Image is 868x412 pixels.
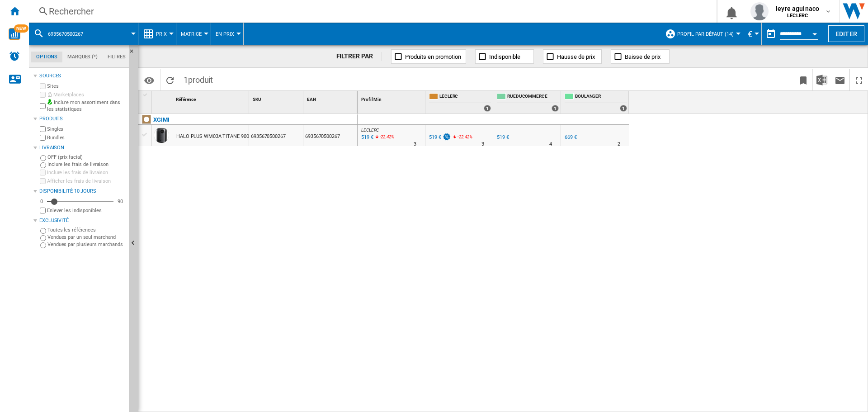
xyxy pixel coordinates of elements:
[47,154,125,161] label: OFF (prix facial)
[428,133,451,142] div: 519 €
[49,5,693,18] div: Rechercher
[39,188,125,195] div: Disponibilité 10 Jours
[115,198,125,205] div: 90
[154,91,172,105] div: Sort None
[427,91,493,114] div: LECLERC 1 offers sold by LECLERC
[188,75,213,85] span: produit
[489,53,520,60] span: Indisponible
[176,126,281,147] div: HALO PLUS WM03A TITANE 900ANSI LUMENS
[379,133,384,144] i: %
[748,23,757,45] button: €
[9,51,20,62] img: alerts-logo.svg
[39,144,125,152] div: Livraison
[776,4,819,13] span: leyre aguinaco
[429,134,441,140] div: 519 €
[47,134,125,141] label: Bundles
[47,207,125,214] label: Enlever les indisponibles
[253,97,261,102] span: SKU
[129,45,140,62] button: Masquer
[14,24,28,33] span: NEW
[161,69,179,90] button: Recharger
[380,134,391,139] span: -22.42
[336,52,382,61] div: FILTRER PAR
[140,72,158,88] button: Options
[40,235,46,241] input: Vendues par un seul marchand
[174,91,249,105] div: Sort None
[40,228,46,234] input: Toutes les références
[303,125,357,146] div: 6935670500267
[748,29,752,39] span: €
[47,161,125,168] label: Inclure les frais de livraison
[618,140,620,149] div: Délai de livraison : 2 jours
[156,31,167,37] span: Prix
[557,53,595,60] span: Hausse de prix
[40,242,46,248] input: Vendues par plusieurs marchands
[816,75,827,85] img: excel-24x24.png
[181,23,206,45] button: Matrice
[305,91,357,105] div: EAN Sort None
[458,134,469,139] span: -22.42
[307,97,316,102] span: EAN
[9,28,20,40] img: wise-card.svg
[40,208,46,213] input: Afficher les frais de livraison
[38,198,45,205] div: 0
[216,31,234,37] span: En Prix
[251,91,303,105] div: SKU Sort None
[47,169,125,176] label: Inclure les frais de livraison
[439,93,491,101] span: LECLERC
[40,135,46,141] input: Bundles
[831,69,849,90] button: Envoyer ce rapport par email
[40,100,46,112] input: Inclure mon assortiment dans les statistiques
[807,24,823,41] button: Open calendar
[40,83,46,89] input: Sites
[414,140,416,149] div: Délai de livraison : 3 jours
[787,13,808,19] b: LECLERC
[39,72,125,80] div: Sources
[563,133,577,142] div: 669 €
[48,23,92,45] button: 6935670500267
[391,49,466,64] button: Produits en promotion
[475,49,534,64] button: Indisponible
[62,52,103,62] md-tab-item: Marques (*)
[481,140,484,149] div: Délai de livraison : 3 jours
[249,125,303,146] div: 6935670500267
[179,69,217,88] span: 1
[620,105,627,112] div: 1 offers sold by BOULANGER
[677,31,734,37] span: Profil par défaut (14)
[497,134,509,140] div: 519 €
[360,133,373,142] div: Mise à jour : mardi 7 octobre 2025 04:55
[442,133,451,141] img: promotionV3.png
[549,140,552,149] div: Délai de livraison : 4 jours
[176,97,196,102] span: Référence
[174,91,249,105] div: Référence Sort None
[47,83,125,90] label: Sites
[665,23,738,45] div: Profil par défaut (14)
[813,69,831,90] button: Télécharger au format Excel
[484,105,491,112] div: 1 offers sold by LECLERC
[47,178,125,185] label: Afficher les frais de livraison
[552,105,559,112] div: 1 offers sold by RUEDUCOMMERCE
[40,162,46,168] input: Inclure les frais de livraison
[750,2,769,20] img: profile.jpg
[457,133,462,144] i: %
[359,91,425,105] div: Sort None
[850,69,868,90] button: Plein écran
[543,49,602,64] button: Hausse de prix
[181,31,202,37] span: Matrice
[39,217,125,224] div: Exclusivité
[47,99,125,113] label: Inclure mon assortiment dans les statistiques
[305,91,357,105] div: Sort None
[47,234,125,241] label: Vendues par un seul marchand
[143,23,171,45] div: Prix
[251,91,303,105] div: Sort None
[40,92,46,98] input: Marketplaces
[40,178,46,184] input: Afficher les frais de livraison
[31,52,62,62] md-tab-item: Options
[47,91,125,98] label: Marketplaces
[794,69,812,90] button: Créer un favoris
[495,133,509,142] div: 519 €
[507,93,559,101] span: RUEDUCOMMERCE
[361,97,382,102] span: Profil Min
